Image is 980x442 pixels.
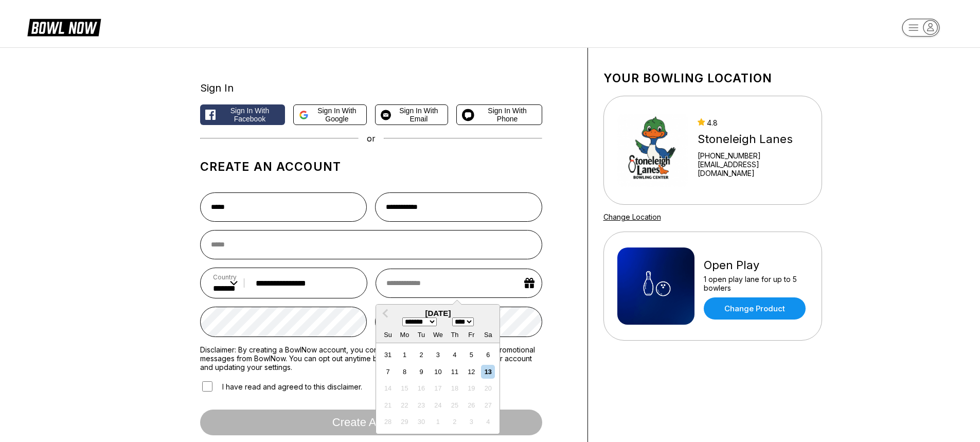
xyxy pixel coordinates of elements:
[293,104,366,125] button: Sign in with Google
[381,415,395,429] div: Not available Sunday, September 28th, 2025
[431,381,445,395] div: Not available Wednesday, September 17th, 2025
[617,247,694,325] img: Open Play
[200,82,542,94] div: Sign In
[398,398,412,412] div: Not available Monday, September 22nd, 2025
[200,133,542,144] div: or
[456,104,542,125] button: Sign in with Phone
[465,398,478,412] div: Not available Friday, September 26th, 2025
[381,365,395,379] div: Choose Sunday, September 7th, 2025
[698,160,808,178] a: [EMAIL_ADDRESS][DOMAIN_NAME]
[213,273,238,281] label: Country
[381,348,395,362] div: Choose Sunday, August 31st, 2025
[448,365,461,379] div: Choose Thursday, September 11th, 2025
[431,348,445,362] div: Choose Wednesday, September 3rd, 2025
[448,398,461,412] div: Not available Thursday, September 25th, 2025
[481,365,495,379] div: Choose Saturday, September 13th, 2025
[481,328,495,342] div: Sa
[431,328,445,342] div: We
[398,381,412,395] div: Not available Monday, September 15th, 2025
[698,118,808,127] div: 4.8
[414,415,428,429] div: Not available Tuesday, September 30th, 2025
[398,348,412,362] div: Choose Monday, September 1st, 2025
[704,275,808,292] div: 1 open play lane for up to 5 bowlers
[376,309,500,317] div: [DATE]
[431,415,445,429] div: Not available Wednesday, October 1st, 2025
[414,348,428,362] div: Choose Tuesday, September 2nd, 2025
[704,297,806,320] a: Change Product
[465,381,478,395] div: Not available Friday, September 19th, 2025
[414,381,428,395] div: Not available Tuesday, September 16th, 2025
[200,160,542,174] h1: Create an account
[603,71,822,85] h1: Your bowling location
[481,415,495,429] div: Not available Saturday, October 4th, 2025
[465,365,478,379] div: Choose Friday, September 12th, 2025
[381,328,395,342] div: Su
[414,365,428,379] div: Choose Tuesday, September 9th, 2025
[448,415,461,429] div: Not available Thursday, October 2nd, 2025
[395,107,442,123] span: Sign in with Email
[603,213,661,221] a: Change Location
[698,151,808,160] div: [PHONE_NUMBER]
[381,381,395,395] div: Not available Sunday, September 14th, 2025
[380,347,496,430] div: month 2025-09
[381,398,395,412] div: Not available Sunday, September 21st, 2025
[481,398,495,412] div: Not available Saturday, September 27th, 2025
[414,328,428,342] div: Tu
[398,328,412,342] div: Mo
[465,415,478,429] div: Not available Friday, October 3rd, 2025
[375,104,448,125] button: Sign in with Email
[200,380,362,393] label: I have read and agreed to this disclaimer.
[414,398,428,412] div: Not available Tuesday, September 23rd, 2025
[478,107,537,123] span: Sign in with Phone
[448,328,461,342] div: Th
[465,328,478,342] div: Fr
[431,365,445,379] div: Choose Wednesday, September 10th, 2025
[200,345,542,372] label: Disclaimer: By creating a BowlNow account, you consent to receiving notifications and promotional...
[617,112,689,189] img: Stoneleigh Lanes
[431,398,445,412] div: Not available Wednesday, September 24th, 2025
[398,415,412,429] div: Not available Monday, September 29th, 2025
[398,365,412,379] div: Choose Monday, September 8th, 2025
[481,381,495,395] div: Not available Saturday, September 20th, 2025
[200,104,286,125] button: Sign in with Facebook
[220,107,280,123] span: Sign in with Facebook
[465,348,478,362] div: Choose Friday, September 5th, 2025
[448,381,461,395] div: Not available Thursday, September 18th, 2025
[448,348,461,362] div: Choose Thursday, September 4th, 2025
[377,306,394,322] button: Previous Month
[698,132,808,146] div: Stoneleigh Lanes
[202,381,212,392] input: I have read and agreed to this disclaimer.
[704,258,808,272] div: Open Play
[313,107,361,123] span: Sign in with Google
[481,348,495,362] div: Choose Saturday, September 6th, 2025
